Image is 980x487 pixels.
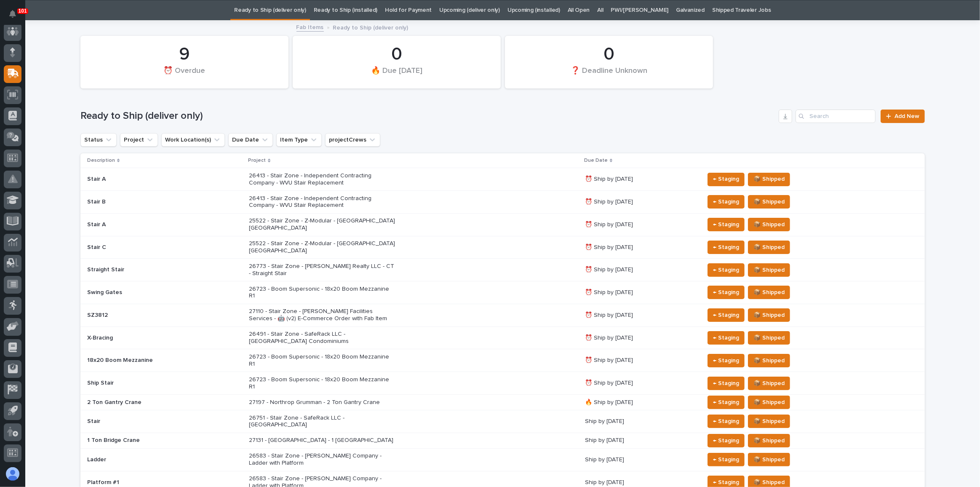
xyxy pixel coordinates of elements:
[80,281,925,304] tr: Swing Gates26723 - Boom Supersonic - 18x20 Boom Mezzanine R1⏰ Ship by [DATE]← Staging📦 Shipped
[753,436,785,446] span: 📦 Shipped
[753,219,785,230] span: 📦 Shipped
[80,110,775,122] h1: Ready to Ship (deliver only)
[439,0,500,20] a: Upcoming (deliver only)
[708,434,745,447] button: ← Staging
[748,354,790,367] button: 📦 Shipped
[713,242,739,252] span: ← Staging
[753,397,785,407] span: 📦 Shipped
[753,455,785,465] span: 📦 Shipped
[713,197,739,207] span: ← Staging
[713,356,739,366] span: ← Staging
[713,310,739,320] span: ← Staging
[307,66,486,83] div: 🔥 Due [DATE]
[712,0,771,20] a: Shipped Traveler Jobs
[307,44,486,65] div: 0
[87,357,235,364] p: 18x20 Boom Mezzanine
[611,0,668,20] a: PWI/[PERSON_NAME]
[748,218,790,231] button: 📦 Shipped
[713,174,739,184] span: ← Staging
[80,349,925,372] tr: 18x20 Boom Mezzanine26723 - Boom Supersonic - 18x20 Boom Mezzanine R1⏰ Ship by [DATE]← Staging📦 S...
[585,221,697,228] p: ⏰ Ship by [DATE]
[708,415,745,428] button: ← Staging
[161,133,225,147] button: Work Location(s)
[753,265,785,275] span: 📦 Shipped
[80,410,925,433] tr: Stair26751 - Stair Zone - SafeRack LLC - [GEOGRAPHIC_DATA]Ship by [DATE]← Staging📦 Shipped
[708,218,745,231] button: ← Staging
[249,195,396,209] p: 26413 - Stair Zone - Independent Contracting Company - WVU Stair Replacement
[249,452,396,467] p: 26583 - Stair Zone - [PERSON_NAME] Company - Ladder with Platform
[713,378,739,388] span: ← Staging
[585,479,697,486] p: Ship by [DATE]
[748,263,790,277] button: 📦 Shipped
[713,416,739,426] span: ← Staging
[80,259,925,281] tr: Straight Stair26773 - Stair Zone - [PERSON_NAME] Realty LLC - CT - Straight Stair⏰ Ship by [DATE]...
[585,380,697,387] p: ⏰ Ship by [DATE]
[585,334,697,342] p: ⏰ Ship by [DATE]
[80,168,925,191] tr: Stair A26413 - Stair Zone - Independent Contracting Company - WVU Stair Replacement⏰ Ship by [DAT...
[585,399,697,406] p: 🔥 Ship by [DATE]
[333,22,409,32] p: Ready to Ship (deliver only)
[585,357,697,364] p: ⏰ Ship by [DATE]
[708,453,745,466] button: ← Staging
[80,326,925,349] tr: X-Bracing26491 - Stair Zone - SafeRack LLC - [GEOGRAPHIC_DATA] Condominiums⏰ Ship by [DATE]← Stag...
[80,133,117,147] button: Status
[708,173,745,186] button: ← Staging
[249,437,396,444] p: 27131 - [GEOGRAPHIC_DATA] - 1 [GEOGRAPHIC_DATA]
[748,415,790,428] button: 📦 Shipped
[249,415,396,429] p: 26751 - Stair Zone - SafeRack LLC - [GEOGRAPHIC_DATA]
[708,286,745,299] button: ← Staging
[80,433,925,448] tr: 1 Ton Bridge Crane27131 - [GEOGRAPHIC_DATA] - 1 [GEOGRAPHIC_DATA]Ship by [DATE]← Staging📦 Shipped
[519,66,699,83] div: ❓ Deadline Unknown
[748,377,790,390] button: 📦 Shipped
[585,244,697,251] p: ⏰ Ship by [DATE]
[248,156,266,165] p: Project
[296,22,324,32] a: Fab Items
[748,241,790,254] button: 📦 Shipped
[249,331,396,345] p: 26491 - Stair Zone - SafeRack LLC - [GEOGRAPHIC_DATA] Condominiums
[753,197,785,207] span: 📦 Shipped
[748,286,790,299] button: 📦 Shipped
[597,0,603,20] a: All
[249,308,396,322] p: 27110 - Stair Zone - [PERSON_NAME] Facilities Services - 🤖 (v2) E-Commerce Order with Fab Item
[80,190,925,213] tr: Stair B26413 - Stair Zone - Independent Contracting Company - WVU Stair Replacement⏰ Ship by [DAT...
[249,286,396,300] p: 26723 - Boom Supersonic - 18x20 Boom Mezzanine R1
[748,195,790,209] button: 📦 Shipped
[713,397,739,407] span: ← Staging
[87,380,235,387] p: Ship Stair
[568,0,590,20] a: All Open
[87,418,235,425] p: Stair
[796,110,876,123] input: Search
[708,331,745,345] button: ← Staging
[87,456,235,463] p: Ladder
[120,133,158,147] button: Project
[708,241,745,254] button: ← Staging
[585,266,697,273] p: ⏰ Ship by [DATE]
[314,0,377,20] a: Ready to Ship (installed)
[87,244,235,251] p: Stair C
[87,437,235,444] p: 1 Ton Bridge Crane
[249,263,396,277] p: 26773 - Stair Zone - [PERSON_NAME] Realty LLC - CT - Straight Stair
[713,436,739,446] span: ← Staging
[4,465,21,483] button: users-avatar
[748,173,790,186] button: 📦 Shipped
[80,213,925,236] tr: Stair A25522 - Stair Zone - Z-Modular - [GEOGRAPHIC_DATA] [GEOGRAPHIC_DATA]⏰ Ship by [DATE]← Stag...
[519,44,699,65] div: 0
[4,5,21,23] button: Notifications
[87,266,235,273] p: Straight Stair
[881,110,925,123] a: Add New
[585,289,697,296] p: ⏰ Ship by [DATE]
[748,308,790,322] button: 📦 Shipped
[80,236,925,259] tr: Stair C25522 - Stair Zone - Z-Modular - [GEOGRAPHIC_DATA] [GEOGRAPHIC_DATA]⏰ Ship by [DATE]← Stag...
[585,437,697,444] p: Ship by [DATE]
[584,156,608,165] p: Due Date
[713,219,739,230] span: ← Staging
[80,372,925,395] tr: Ship Stair26723 - Boom Supersonic - 18x20 Boom Mezzanine R1⏰ Ship by [DATE]← Staging📦 Shipped
[753,287,785,297] span: 📦 Shipped
[507,0,560,20] a: Upcoming (installed)
[87,334,235,342] p: X-Bracing
[276,133,322,147] button: Item Type
[708,308,745,322] button: ← Staging
[585,456,697,463] p: Ship by [DATE]
[748,434,790,447] button: 📦 Shipped
[753,174,785,184] span: 📦 Shipped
